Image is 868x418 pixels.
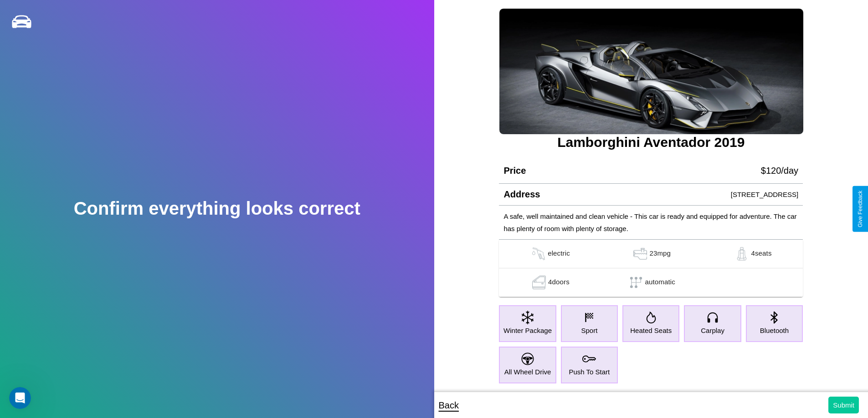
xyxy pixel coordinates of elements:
[9,387,31,409] iframe: Intercom live chat
[503,166,526,176] h4: Price
[733,247,751,261] img: gas
[548,247,570,261] p: electric
[499,135,803,150] h3: Lamborghini Aventador 2019
[74,198,360,219] h2: Confirm everything looks correct
[751,247,771,261] p: 4 seats
[631,247,649,261] img: gas
[529,247,548,261] img: gas
[645,276,675,289] p: automatic
[503,189,540,200] h4: Address
[828,397,859,413] button: Submit
[581,324,597,337] p: Sport
[760,324,789,337] p: Bluetooth
[731,188,798,201] p: [STREET_ADDRESS]
[701,324,724,337] p: Carplay
[630,324,672,337] p: Heated Seats
[530,276,548,289] img: gas
[548,276,570,289] p: 4 doors
[761,162,798,179] p: $ 120 /day
[569,366,610,378] p: Push To Start
[439,397,459,413] p: Back
[503,324,552,337] p: Winter Package
[504,366,551,378] p: All Wheel Drive
[649,247,671,261] p: 23 mpg
[857,191,863,227] div: Give Feedback
[503,210,798,235] p: A safe, well maintained and clean vehicle - This car is ready and equipped for adventure. The car...
[499,240,803,297] table: simple table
